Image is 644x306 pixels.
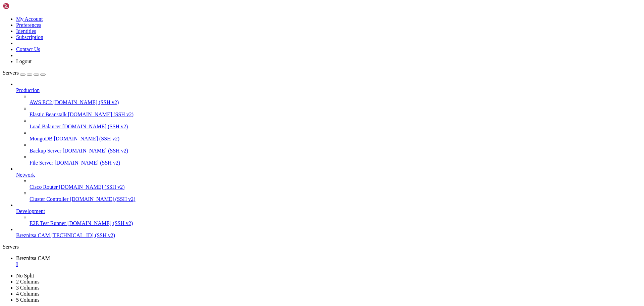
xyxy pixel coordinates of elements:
span: Network [16,172,35,178]
a: 4 Columns [16,291,40,297]
span: [DOMAIN_NAME] (SSH v2) [59,184,125,190]
a: 5 Columns [16,297,40,303]
span: Breznitsa CAM [16,255,50,261]
span: [DOMAIN_NAME] (SSH v2) [67,220,133,226]
span: Cluster Controller [30,196,68,202]
span: Servers [3,70,19,76]
a: 3 Columns [16,285,40,291]
a: No Split [16,273,34,278]
a: AWS EC2 [DOMAIN_NAME] (SSH v2) [30,99,641,105]
span: Production [16,87,40,93]
a: Servers [3,70,46,76]
a:  [16,261,641,267]
span: E2E Test Runner [30,220,66,226]
a: Preferences [16,22,41,28]
span: [DOMAIN_NAME] (SSH v2) [70,196,136,202]
span: Elastic Beanstalk [30,112,67,117]
span: MongoDB [30,136,52,141]
span: AWS EC2 [30,99,52,105]
a: E2E Test Runner [DOMAIN_NAME] (SSH v2) [30,220,641,226]
a: Load Balancer [DOMAIN_NAME] (SSH v2) [30,124,641,130]
img: Shellngn [3,3,41,9]
span: [DOMAIN_NAME] (SSH v2) [53,99,119,105]
li: Backup Server [DOMAIN_NAME] (SSH v2) [30,142,641,154]
span: [DOMAIN_NAME] (SSH v2) [62,124,128,129]
a: Breznitsa CAM [TECHNICAL_ID] (SSH v2) [16,232,641,238]
a: 2 Columns [16,279,40,285]
a: Logout [16,58,32,64]
a: Network [16,172,641,178]
li: E2E Test Runner [DOMAIN_NAME] (SSH v2) [30,214,641,226]
li: Elastic Beanstalk [DOMAIN_NAME] (SSH v2) [30,105,641,118]
span: [DOMAIN_NAME] (SSH v2) [63,148,128,154]
li: Network [16,166,641,202]
a: My Account [16,16,43,22]
span: File Server [30,160,53,166]
span: Backup Server [30,148,61,154]
a: Development [16,208,641,214]
a: Breznitsa CAM [16,255,641,267]
li: MongoDB [DOMAIN_NAME] (SSH v2) [30,130,641,142]
span: [DOMAIN_NAME] (SSH v2) [54,136,119,141]
span: Load Balancer [30,124,61,129]
a: MongoDB [DOMAIN_NAME] (SSH v2) [30,136,641,142]
a: Identities [16,28,36,34]
div: Servers [3,244,641,250]
a: Contact Us [16,46,40,52]
span: [DOMAIN_NAME] (SSH v2) [68,112,134,117]
span: [DOMAIN_NAME] (SSH v2) [55,160,120,166]
span: Development [16,208,45,214]
a: Production [16,87,641,93]
span: [TECHNICAL_ID] (SSH v2) [51,232,115,238]
a: Cluster Controller [DOMAIN_NAME] (SSH v2) [30,196,641,202]
a: File Server [DOMAIN_NAME] (SSH v2) [30,160,641,166]
a: Subscription [16,34,43,40]
a: Elastic Beanstalk [DOMAIN_NAME] (SSH v2) [30,112,641,118]
span: Breznitsa CAM [16,232,50,238]
li: File Server [DOMAIN_NAME] (SSH v2) [30,154,641,166]
a: Cisco Router [DOMAIN_NAME] (SSH v2) [30,184,641,190]
li: AWS EC2 [DOMAIN_NAME] (SSH v2) [30,93,641,105]
span: Cisco Router [30,184,58,190]
li: Load Balancer [DOMAIN_NAME] (SSH v2) [30,118,641,130]
li: Development [16,202,641,226]
li: Cluster Controller [DOMAIN_NAME] (SSH v2) [30,190,641,202]
li: Breznitsa CAM [TECHNICAL_ID] (SSH v2) [16,226,641,238]
a: Backup Server [DOMAIN_NAME] (SSH v2) [30,148,641,154]
li: Production [16,81,641,166]
li: Cisco Router [DOMAIN_NAME] (SSH v2) [30,178,641,190]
